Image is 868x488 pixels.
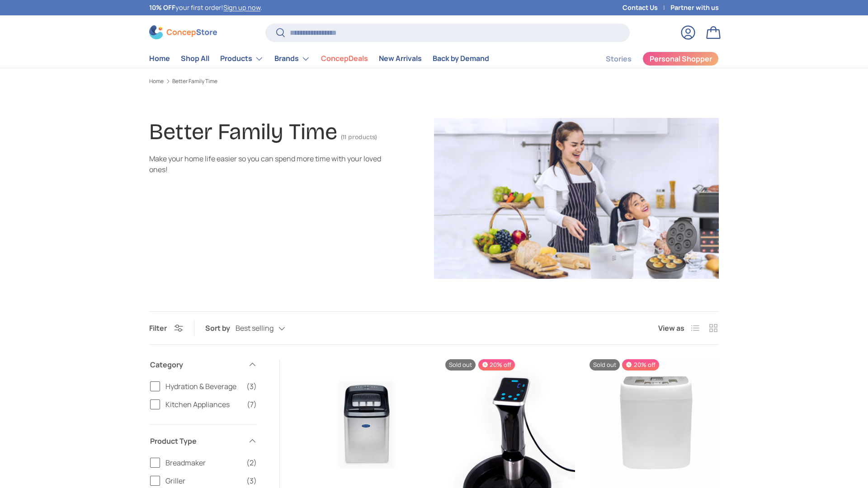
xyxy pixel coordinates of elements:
img: Better Family Time [434,118,719,279]
strong: 10% OFF [149,3,175,12]
span: Sold out [590,359,620,371]
span: Hydration & Beverage [165,381,241,392]
span: Personal Shopper [650,55,712,62]
summary: Product Type [150,425,257,457]
span: Category [150,359,242,370]
span: Product Type [150,436,242,446]
nav: Secondary [584,50,719,68]
div: Make your home life easier so you can spend more time with your loved ones! [149,153,383,175]
p: your first order! . [149,3,262,13]
span: (3) [246,381,257,392]
span: Best selling [236,324,274,333]
a: Sign up now [223,3,260,12]
label: Sort by [205,323,236,333]
button: Filter [149,323,183,333]
nav: Breadcrumbs [149,77,719,85]
span: (2) [246,457,257,468]
span: 20% off [478,359,515,371]
a: Brands [274,50,310,68]
nav: Primary [149,50,489,68]
a: New Arrivals [379,50,422,67]
span: View as [658,323,684,333]
summary: Category [150,348,257,381]
summary: Brands [269,50,316,68]
a: ConcepDeals [321,50,368,67]
span: (3) [246,475,257,486]
span: (7) [247,399,257,410]
h1: Better Family Time [149,118,337,145]
span: 20% off [622,359,659,371]
a: Better Family Time [172,79,217,84]
a: Partner with us [670,3,719,13]
span: Kitchen Appliances [165,399,241,410]
a: Stories [606,50,632,68]
img: ConcepStore [149,25,217,39]
span: Filter [149,323,167,333]
a: Back by Demand [433,50,489,67]
a: Products [220,50,264,68]
span: (11 products) [341,133,377,141]
span: Griller [165,475,241,486]
a: Home [149,79,164,84]
a: Shop All [181,50,209,67]
span: Breadmaker [165,457,241,468]
button: Best selling [236,320,303,336]
a: Personal Shopper [642,52,719,66]
summary: Products [215,50,269,68]
span: Sold out [445,359,476,371]
a: Contact Us [623,3,670,13]
a: Home [149,50,170,67]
